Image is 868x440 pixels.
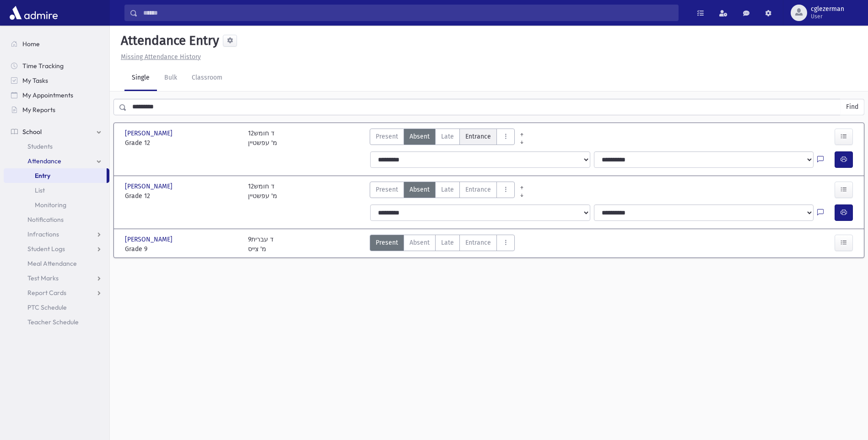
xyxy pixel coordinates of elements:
a: Report Cards [4,285,109,300]
div: AttTypes [370,182,515,201]
span: Absent [410,185,430,194]
a: Notifications [4,212,109,227]
button: Find [841,99,864,115]
span: Student Logs [27,245,65,253]
span: Late [441,185,454,194]
a: Missing Attendance History [117,53,201,61]
span: Test Marks [27,274,59,282]
span: Time Tracking [22,62,64,70]
a: Monitoring [4,198,109,212]
span: User [811,13,844,20]
span: List [35,186,45,194]
a: Students [4,139,109,154]
a: Student Logs [4,241,109,256]
span: Late [441,238,454,247]
div: 12ד חומש מ' עפשטיין [248,129,277,148]
span: Entrance [465,185,491,194]
span: Home [22,40,40,48]
a: Attendance [4,154,109,168]
span: [PERSON_NAME] [125,182,174,191]
span: Grade 12 [125,191,239,201]
span: Meal Attendance [27,259,77,268]
a: Teacher Schedule [4,315,109,329]
a: List [4,183,109,198]
u: Missing Attendance History [121,53,201,61]
div: AttTypes [370,129,515,148]
span: My Appointments [22,91,73,99]
span: Teacher Schedule [27,318,79,326]
span: Grade 9 [125,244,239,254]
span: Absent [410,132,430,141]
span: Report Cards [27,289,66,297]
span: Attendance [27,157,61,165]
a: Entry [4,168,107,183]
span: cglezerman [811,5,844,13]
a: Infractions [4,227,109,241]
span: Grade 12 [125,138,239,148]
input: Search [138,5,678,21]
span: Monitoring [35,201,66,209]
a: Single [124,65,157,91]
span: My Reports [22,106,55,114]
span: PTC Schedule [27,303,67,311]
a: Test Marks [4,271,109,285]
a: My Reports [4,102,109,117]
div: AttTypes [370,235,515,254]
a: PTC Schedule [4,300,109,315]
a: Home [4,37,109,51]
span: Entry [35,172,50,180]
a: Meal Attendance [4,256,109,271]
span: Late [441,132,454,141]
h5: Attendance Entry [117,33,219,48]
div: 9ד עברית מ' צייס [248,235,274,254]
a: My Tasks [4,73,109,88]
span: [PERSON_NAME] [125,129,174,138]
span: Entrance [465,238,491,247]
span: Present [376,238,398,247]
span: Absent [410,238,430,247]
a: Bulk [157,65,184,91]
img: AdmirePro [7,4,60,22]
span: Notifications [27,215,64,224]
span: Infractions [27,230,59,238]
span: [PERSON_NAME] [125,235,174,244]
a: Classroom [184,65,230,91]
a: Time Tracking [4,59,109,73]
span: Present [376,185,398,194]
a: My Appointments [4,88,109,102]
span: Present [376,132,398,141]
span: My Tasks [22,76,48,85]
span: Students [27,142,53,150]
div: 12ד חומש מ' עפשטיין [248,182,277,201]
span: School [22,128,42,136]
span: Entrance [465,132,491,141]
a: School [4,124,109,139]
